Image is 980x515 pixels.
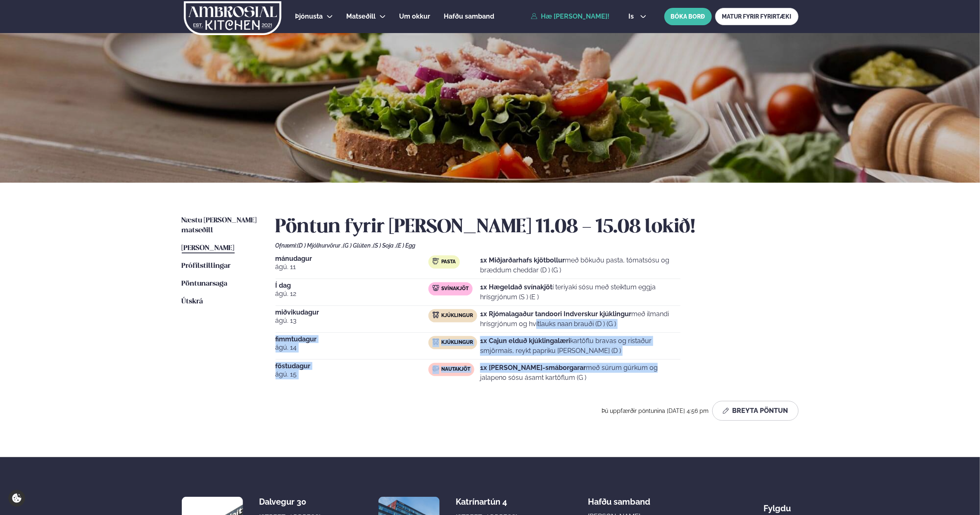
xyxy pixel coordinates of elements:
span: Um okkur [400,12,431,20]
a: MATUR FYRIR FYRIRTÆKI [715,8,799,25]
span: Hafðu samband [588,490,651,507]
span: Nautakjöt [441,366,470,373]
a: Næstu [PERSON_NAME] matseðill [182,216,259,236]
a: Matseðill [347,12,376,21]
a: [PERSON_NAME] [182,243,235,253]
strong: 1x Miðjarðarhafs kjötbollur [480,256,565,264]
strong: 1x Rjómalagaður tandoori Indverskur kjúklingur [480,310,631,318]
img: pasta.svg [433,258,439,265]
span: (D ) Mjólkurvörur , [297,242,343,249]
a: Um okkur [400,12,431,21]
strong: 1x Hægeldað svínakjöt [480,283,552,291]
div: Dalvegur 30 [259,497,325,507]
span: Pasta [441,259,456,265]
img: chicken.svg [433,339,439,345]
p: með bökuðu pasta, tómatsósu og bræddum cheddar (D ) (G ) [480,255,680,275]
span: fimmtudagur [276,336,429,343]
span: Svínakjöt [441,286,469,292]
span: [PERSON_NAME] [182,245,235,252]
strong: 1x Cajun elduð kjúklingalæri [480,337,570,345]
a: Cookie settings [8,490,25,507]
span: (S ) Soja , [373,242,397,249]
span: ágú. 12 [276,289,429,299]
p: með súrum gúrkum og jalapeno sósu ásamt kartöflum (G ) [480,363,680,383]
div: Ofnæmi: [276,242,799,249]
span: is [628,13,636,20]
span: Útskrá [182,298,203,305]
span: Matseðill [347,12,376,20]
div: Katrínartún 4 [456,497,522,507]
a: Þjónusta [295,12,323,21]
span: föstudagur [276,363,429,370]
span: mánudagur [276,255,429,262]
h2: Pöntun fyrir [PERSON_NAME] 11.08 - 15.08 lokið! [276,216,799,239]
button: BÓKA BORÐ [664,8,712,25]
span: Pöntunarsaga [182,280,228,287]
span: (G ) Glúten , [343,242,373,249]
span: Kjúklingur [441,339,473,346]
a: Pöntunarsaga [182,279,228,289]
p: í teriyaki sósu með steiktum eggja hrísgrjónum (S ) (E ) [480,282,680,302]
span: Kjúklingur [441,312,473,319]
span: miðvikudagur [276,309,429,316]
span: ágú. 11 [276,262,429,272]
strong: 1x [PERSON_NAME]-smáborgarar [480,364,586,372]
span: ágú. 14 [276,343,429,353]
a: Hæ [PERSON_NAME]! [531,13,609,20]
span: Hafðu samband [444,12,495,20]
span: Prófílstillingar [182,262,231,269]
img: pork.svg [433,285,439,291]
button: is [622,13,653,20]
p: með ilmandi hrísgrjónum og hvítlauks naan brauði (D ) (G ) [480,309,680,329]
span: Í dag [276,282,429,289]
span: ágú. 15 [276,370,429,379]
p: kartöflu bravas og ristaður smjörmaís, reykt papriku [PERSON_NAME] (D ) [480,336,680,356]
img: beef.svg [433,365,439,372]
a: Hafðu samband [444,12,495,21]
img: logo [183,1,282,35]
span: ágú. 13 [276,316,429,326]
img: chicken.svg [433,312,439,318]
a: Prófílstillingar [182,261,231,271]
span: Þú uppfærðir pöntunina [DATE] 4:56 pm [602,408,709,414]
span: Þjónusta [295,12,323,20]
span: Næstu [PERSON_NAME] matseðill [182,217,257,234]
button: Breyta Pöntun [712,401,799,421]
span: (E ) Egg [397,242,416,249]
a: Útskrá [182,297,203,307]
